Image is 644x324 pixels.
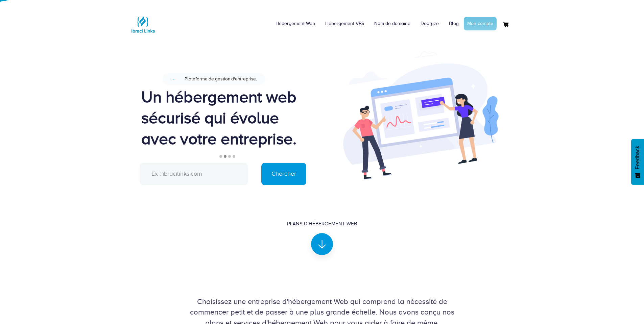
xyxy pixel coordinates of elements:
a: NouveauPlateforme de gestion d'entreprise. [163,72,290,86]
a: Nom de domaine [369,14,415,34]
span: Feedback [635,146,641,169]
input: Chercher [261,163,306,185]
a: Hébergement VPS [320,14,369,34]
a: Hébergement Web [270,14,320,34]
a: Mon compte [464,17,497,30]
div: Plans d'hébergement Web [287,220,357,227]
img: Logo Ibraci Links [129,11,157,38]
input: Ex : ibracilinks.com [140,163,248,185]
a: Plans d'hébergement Web [287,220,357,249]
button: Feedback - Afficher l’enquête [631,139,644,185]
div: Un hébergement web sécurisé qui évolue avec votre entreprise. [141,86,312,149]
a: Logo Ibraci Links [129,5,157,38]
span: Nouveau [172,79,174,79]
span: Plateforme de gestion d'entreprise. [184,76,257,81]
a: Blog [444,14,464,34]
a: Dooryze [415,14,444,34]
